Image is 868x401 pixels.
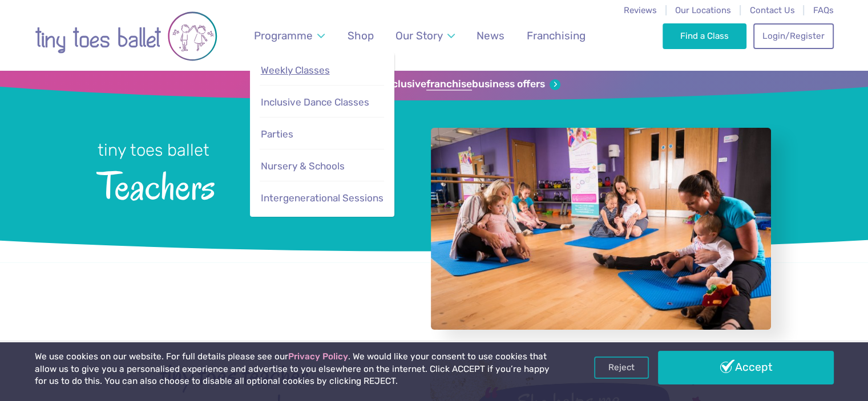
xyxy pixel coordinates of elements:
a: Reviews [624,5,657,15]
a: News [471,22,510,49]
a: Accept [658,351,834,384]
a: Privacy Policy [288,351,348,362]
span: News [477,29,504,42]
a: Our Locations [675,5,731,15]
a: Login/Register [753,23,833,48]
span: Teachers [98,161,401,208]
span: Programme [254,29,313,42]
a: Franchising [521,22,591,49]
span: Our Story [395,29,443,42]
a: Our Story [390,22,460,49]
a: Shop [342,22,379,49]
a: Nursery & Schools [260,154,384,179]
a: Contact Us [749,5,794,15]
a: FAQs [813,5,834,15]
span: Shop [348,29,374,42]
a: Weekly Classes [260,58,384,83]
a: Reject [594,357,649,378]
span: Franchising [527,29,586,42]
span: Parties [261,128,293,140]
a: Sign up for our exclusivefranchisebusiness offers [308,78,560,91]
a: Intergenerational Sessions [260,186,384,210]
a: Inclusive Dance Classes [260,90,384,115]
a: Parties [260,122,384,147]
a: Programme [248,22,330,49]
span: Nursery & Schools [261,160,345,172]
img: tiny toes ballet [35,7,217,65]
span: Weekly Classes [261,64,330,76]
small: tiny toes ballet [98,140,209,160]
strong: franchise [426,78,472,91]
p: We use cookies on our website. For full details please see our . We would like your consent to us... [35,351,554,388]
span: Intergenerational Sessions [261,192,383,204]
span: Inclusive Dance Classes [261,96,369,108]
a: Find a Class [663,23,746,48]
